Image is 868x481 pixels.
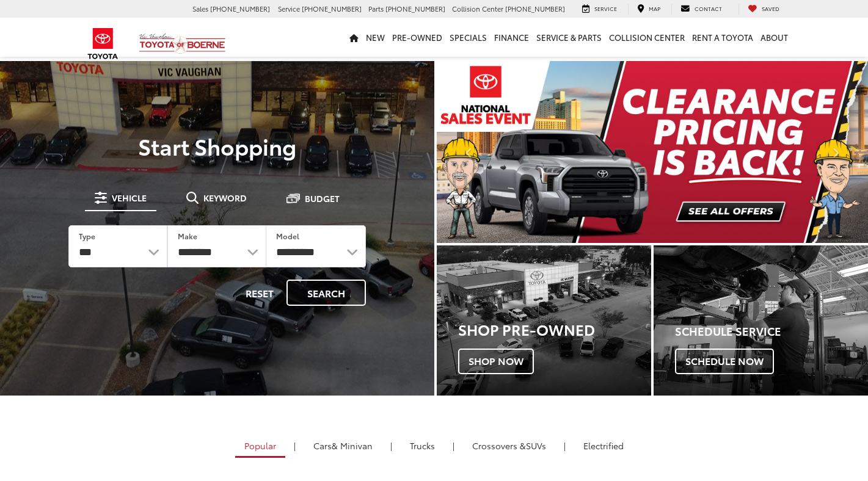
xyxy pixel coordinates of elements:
[803,85,868,219] button: Click to view next picture.
[628,4,669,15] a: Map
[305,194,340,203] span: Budget
[139,33,226,54] img: Vic Vaughan Toyota of Boerne
[450,439,458,452] li: |
[192,4,208,13] span: Sales
[762,4,779,12] span: Saved
[574,435,633,456] a: Electrified
[675,325,868,338] h4: Schedule Service
[446,18,491,57] a: Specials
[649,4,660,12] span: Map
[362,18,388,57] a: New
[437,85,501,219] button: Click to view previous picture.
[112,193,147,202] span: Vehicle
[178,231,197,241] label: Make
[533,18,605,57] a: Service & Parts: Opens in a new tab
[654,245,868,396] a: Schedule Service Schedule Now
[757,18,792,57] a: About
[291,439,299,452] li: |
[51,134,383,158] p: Start Shopping
[675,349,774,374] span: Schedule Now
[276,231,299,241] label: Model
[452,4,503,13] span: Collision Center
[346,18,362,57] a: Home
[437,245,651,396] div: Toyota
[278,4,300,13] span: Service
[695,4,722,12] span: Contact
[332,439,373,452] span: & Minivan
[654,245,868,396] div: Toyota
[304,435,382,456] a: Cars
[203,193,247,202] span: Keyword
[505,4,565,13] span: [PHONE_NUMBER]
[458,321,651,337] h3: Shop Pre-Owned
[79,231,95,241] label: Type
[388,18,446,57] a: Pre-Owned
[472,439,526,452] span: Crossovers &
[688,18,757,57] a: Rent a Toyota
[458,349,534,374] span: Shop Now
[594,4,617,12] span: Service
[561,439,569,452] li: |
[605,18,688,57] a: Collision Center
[401,435,444,456] a: Trucks
[302,4,362,13] span: [PHONE_NUMBER]
[210,4,270,13] span: [PHONE_NUMBER]
[463,435,555,456] a: SUVs
[235,435,285,458] a: Popular
[385,4,445,13] span: [PHONE_NUMBER]
[573,4,626,15] a: Service
[671,4,731,15] a: Contact
[437,245,651,396] a: Shop Pre-Owned Shop Now
[235,280,284,306] button: Reset
[387,439,395,452] li: |
[80,24,126,63] img: Toyota
[739,4,789,15] a: My Saved Vehicles
[286,280,366,306] button: Search
[368,4,384,13] span: Parts
[491,18,533,57] a: Finance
